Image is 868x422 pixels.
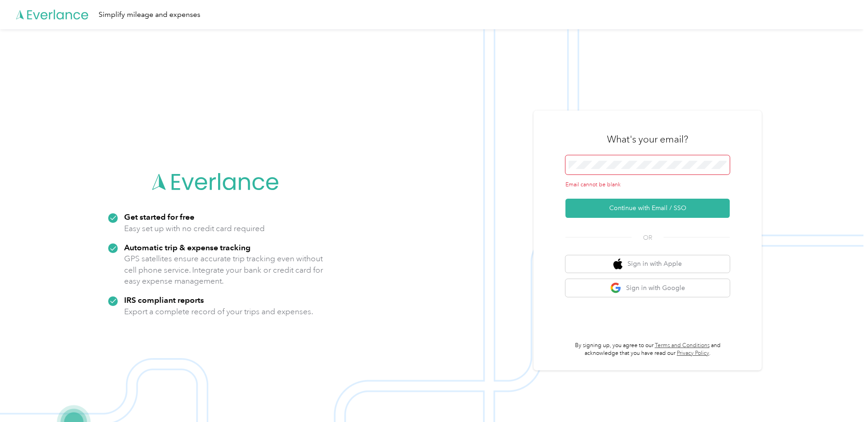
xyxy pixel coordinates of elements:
[124,253,324,287] p: GPS satellites ensure accurate trip tracking even without cell phone service. Integrate your bank...
[124,212,194,222] strong: Get started for free
[565,342,730,358] p: By signing up, you agree to our and acknowledge that you have read our .
[565,181,730,189] div: Email cannot be blank
[124,306,313,317] p: Export a complete record of your trips and expenses.
[607,133,688,146] h3: What's your email?
[613,258,622,270] img: apple logo
[565,199,730,218] button: Continue with Email / SSO
[677,350,709,357] a: Privacy Policy
[610,282,622,294] img: google logo
[632,233,664,243] span: OR
[124,223,265,234] p: Easy set up with no credit card required
[124,243,251,252] strong: Automatic trip & expense tracking
[655,342,710,349] a: Terms and Conditions
[565,279,730,297] button: google logoSign in with Google
[565,255,730,273] button: apple logoSign in with Apple
[99,9,200,21] div: Simplify mileage and expenses
[124,295,204,305] strong: IRS compliant reports
[817,371,868,422] iframe: Everlance-gr Chat Button Frame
